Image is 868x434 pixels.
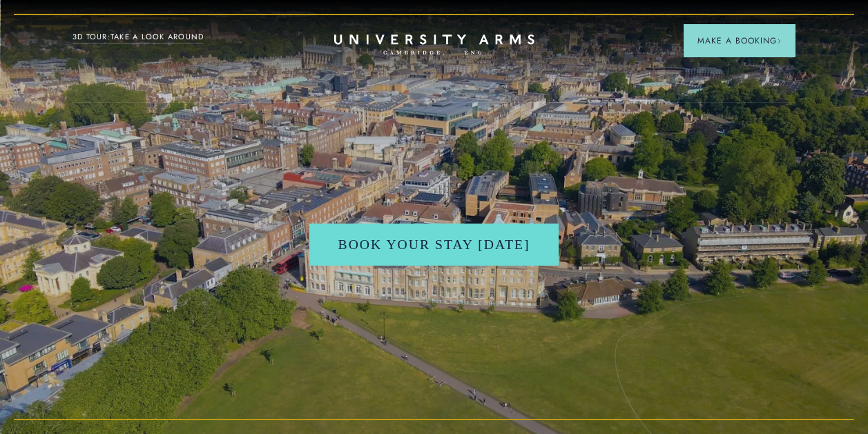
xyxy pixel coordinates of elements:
[309,224,559,266] a: Book Your Stay [DATE]
[684,24,795,57] button: Make a BookingArrow icon
[777,39,782,43] img: Arrow icon
[73,31,204,43] a: 3D TOUR:TAKE A LOOK AROUND
[697,34,782,47] span: Make a Booking
[334,34,534,56] a: Home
